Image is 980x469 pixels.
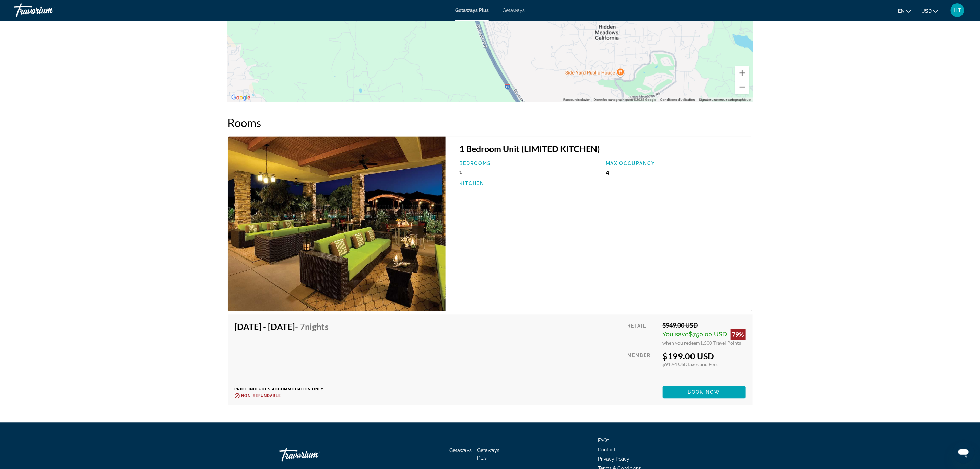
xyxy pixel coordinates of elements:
p: Price includes accommodation only [235,387,334,391]
span: Nights [305,321,329,332]
button: Zoom arrière [735,80,749,94]
button: Zoom avant [735,66,749,80]
button: Change language [898,6,911,16]
div: $199.00 USD [663,351,746,361]
span: 1 [459,168,462,175]
p: Max Occupancy [606,161,745,166]
a: Contact [598,447,616,453]
span: You save [663,331,689,338]
a: Conditions d'utilisation (s'ouvre dans un nouvel onglet) [660,98,695,101]
span: Taxes and Fees [688,361,719,367]
a: Privacy Policy [598,456,630,462]
span: Non-refundable [241,393,281,398]
button: User Menu [948,3,966,18]
span: - 7 [295,321,329,332]
a: Signaler une erreur cartographique [699,98,751,101]
a: Travorium [14,1,82,19]
div: 79% [731,329,746,340]
button: Change currency [921,6,938,16]
span: en [898,8,905,14]
a: Getaways [503,8,525,13]
a: Getaways Plus [455,8,489,13]
div: Retail [627,321,657,346]
p: Bedrooms [459,161,599,166]
button: Raccourcis clavier [563,97,590,102]
a: Travorium [279,444,348,465]
img: Google [229,93,252,102]
span: Données cartographiques ©2025 Google [594,98,656,101]
div: $949.00 USD [663,321,746,329]
a: Getaways Plus [477,448,499,461]
span: USD [921,8,932,14]
a: Ouvrir cette zone dans Google Maps (dans une nouvelle fenêtre) [229,93,252,102]
div: $91.94 USD [663,361,746,367]
span: 1,500 Travel Points [700,340,741,346]
span: Book now [688,389,720,395]
span: 4 [606,168,609,175]
img: ii_wmx1.jpg [228,136,446,311]
div: Member [627,351,657,381]
button: Book now [663,386,746,398]
iframe: Bouton de lancement de la fenêtre de messagerie [953,442,975,464]
a: Getaways [449,448,472,453]
h4: [DATE] - [DATE] [235,321,329,332]
span: $750.00 USD [689,331,727,338]
a: FAQs [598,438,610,443]
p: Kitchen [459,181,599,186]
h3: 1 Bedroom Unit (LIMITED KITCHEN) [459,144,745,154]
span: when you redeem [663,340,700,346]
span: HT [953,7,961,14]
h2: Rooms [228,116,753,129]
